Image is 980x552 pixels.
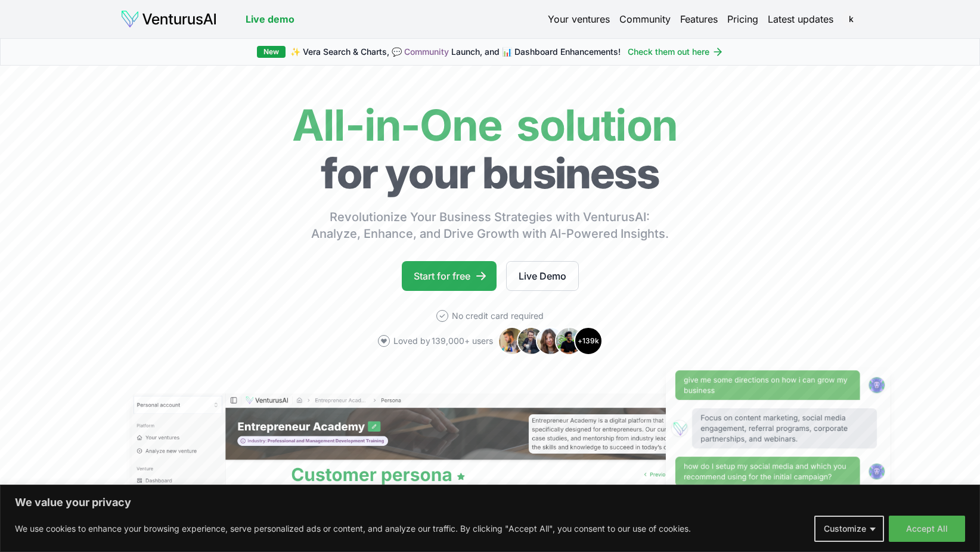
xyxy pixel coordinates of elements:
img: logo [120,10,217,29]
a: Features [680,12,718,26]
a: Your ventures [548,12,610,26]
a: Live Demo [506,261,579,291]
a: Start for free [402,261,497,291]
a: Latest updates [768,12,833,26]
span: ✨ Vera Search & Charts, 💬 Launch, and 📊 Dashboard Enhancements! [290,46,621,58]
img: Avatar 2 [517,327,545,355]
a: Check them out here [628,46,724,58]
button: Customize [814,516,884,542]
img: Avatar 3 [536,327,565,355]
a: Live demo [246,12,294,26]
p: We value your privacy [15,495,965,510]
span: k [842,10,861,29]
button: k [843,11,860,27]
a: Community [619,12,671,26]
a: Pricing [727,12,758,26]
button: Accept All [889,516,965,542]
a: Community [404,46,449,57]
div: New [257,46,286,58]
img: Avatar 4 [555,327,584,355]
p: We use cookies to enhance your browsing experience, serve personalized ads or content, and analyz... [15,522,691,536]
img: Avatar 1 [498,327,526,355]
